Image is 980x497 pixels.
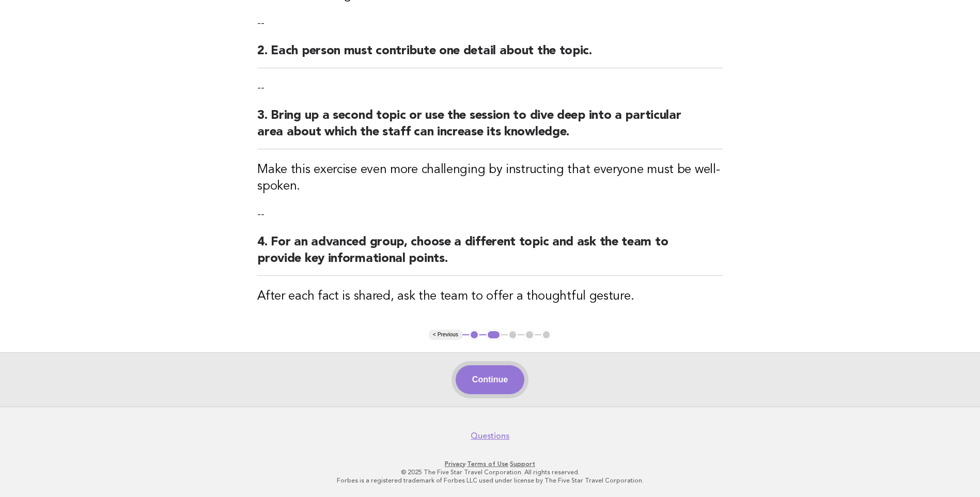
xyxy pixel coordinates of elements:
[471,431,509,441] a: Questions
[467,460,508,468] a: Terms of Use
[445,460,465,468] a: Privacy
[257,288,723,305] h3: After each fact is shared, ask the team to offer a thoughtful gesture.
[429,330,462,340] button: < Previous
[174,460,806,468] p: · ·
[174,476,806,485] p: Forbes is a registered trademark of Forbes LLC used under license by The Five Star Travel Corpora...
[257,207,723,222] p: --
[257,234,723,276] h2: 4. For an advanced group, choose a different topic and ask the team to provide key informational ...
[257,43,723,68] h2: 2. Each person must contribute one detail about the topic.
[257,16,723,30] p: --
[469,330,479,340] button: 1
[257,162,723,195] h3: Make this exercise even more challenging by instructing that everyone must be well-spoken.
[456,365,524,394] button: Continue
[486,330,501,340] button: 2
[510,460,535,468] a: Support
[257,81,723,95] p: --
[257,107,723,149] h2: 3. Bring up a second topic or use the session to dive deep into a particular area about which the...
[174,468,806,476] p: © 2025 The Five Star Travel Corporation. All rights reserved.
